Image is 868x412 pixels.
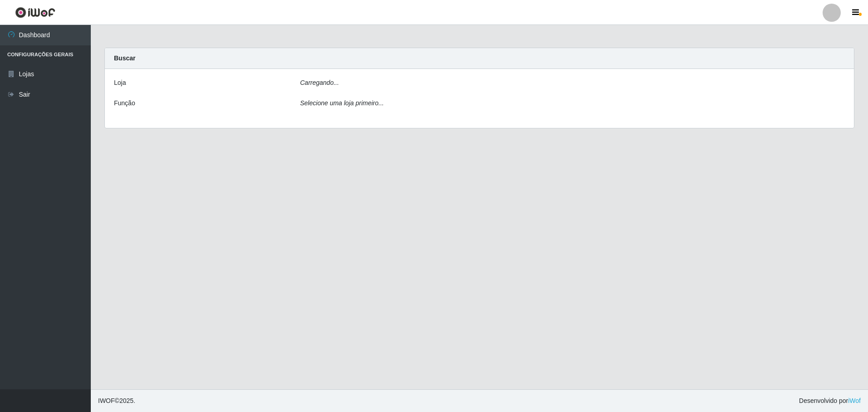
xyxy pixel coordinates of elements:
[114,78,126,88] label: Loja
[15,7,55,18] img: CoreUI Logo
[114,98,135,108] label: Função
[300,99,384,107] i: Selecione uma loja primeiro...
[848,397,861,404] a: iWof
[114,54,135,62] strong: Buscar
[98,396,135,406] span: © 2025 .
[300,79,339,86] i: Carregando...
[98,397,115,404] span: IWOF
[799,396,861,406] span: Desenvolvido por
